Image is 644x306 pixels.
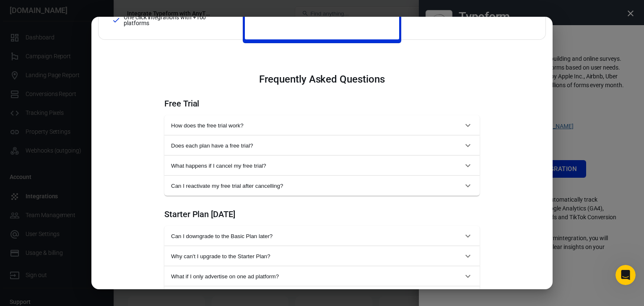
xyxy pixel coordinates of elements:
[164,156,480,176] button: What happens if I cancel my free trial?
[164,246,480,266] button: Why can't I upgrade to the Starter Plan?
[164,115,480,135] button: How does the free trial work?
[164,266,480,286] button: What if I only advertise on one ad platform?
[164,209,480,219] h4: Starter Plan [DATE]
[164,73,480,85] h3: Frequently Asked Questions
[124,14,233,26] p: One click integrations with +100 platforms
[164,135,480,156] button: Does each plan have a free trial?
[171,183,463,189] span: Can I reactivate my free trial after cancelling?
[171,233,463,239] span: Can I downgrade to the Basic Plan later?
[164,226,480,246] button: Can I downgrade to the Basic Plan later?
[171,143,463,149] span: Does each plan have a free trial?
[171,122,463,129] span: How does the free trial work?
[171,273,463,280] span: What if I only advertise on one ad platform?
[615,265,636,285] iframe: Intercom live chat
[164,176,480,196] button: Can I reactivate my free trial after cancelling?
[171,163,463,169] span: What happens if I cancel my free trial?
[164,99,480,109] h4: Free Trial
[171,253,463,259] span: Why can't I upgrade to the Starter Plan?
